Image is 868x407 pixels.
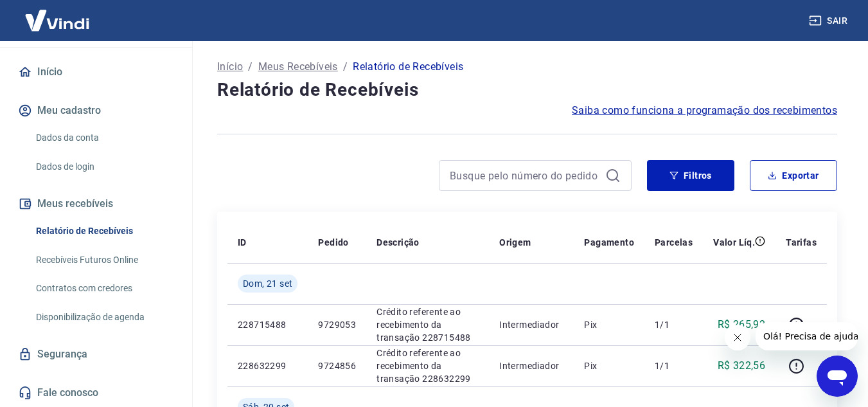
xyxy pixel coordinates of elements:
span: Olá! Precisa de ajuda? [8,9,108,19]
p: Tarifas [786,236,817,249]
p: Relatório de Recebíveis [353,59,463,75]
p: Crédito referente ao recebimento da transação 228715488 [376,305,479,344]
button: Meu cadastro [15,96,177,125]
p: Crédito referente ao recebimento da transação 228632299 [376,347,479,385]
iframe: Fechar mensagem [725,325,750,350]
p: Descrição [376,236,420,249]
p: 9724856 [318,359,356,372]
button: Exportar [750,160,837,191]
p: 1/1 [655,359,693,372]
a: Dados da conta [31,125,177,151]
a: Contratos com credores [31,275,177,302]
a: Relatório de Recebíveis [31,218,177,244]
p: Pedido [318,236,348,249]
p: R$ 265,92 [718,317,766,332]
p: Origem [499,236,531,249]
p: Intermediador [499,318,563,331]
p: 9729053 [318,318,356,331]
a: Início [217,59,243,75]
button: Sair [806,9,853,33]
a: Segurança [15,340,177,368]
p: / [343,59,348,75]
p: ID [238,236,247,249]
input: Busque pelo número do pedido [450,166,600,185]
p: / [248,59,252,75]
a: Início [15,58,177,86]
p: 228632299 [238,359,297,372]
a: Disponibilização de agenda [31,304,177,330]
button: Meus recebíveis [15,190,177,218]
a: Fale conosco [15,379,177,407]
a: Dados de login [31,154,177,180]
h4: Relatório de Recebíveis [217,77,837,103]
span: Dom, 21 set [243,277,292,290]
p: Valor Líq. [713,236,755,249]
p: Pix [584,359,634,372]
p: 1/1 [655,318,693,331]
a: Saiba como funciona a programação dos recebimentos [572,103,837,118]
a: Meus Recebíveis [258,59,338,75]
p: Parcelas [655,236,693,249]
p: Intermediador [499,359,563,372]
img: Vindi [15,1,99,40]
button: Filtros [647,160,734,191]
p: Pix [584,318,634,331]
iframe: Mensagem da empresa [756,322,858,350]
a: Recebíveis Futuros Online [31,247,177,273]
p: 228715488 [238,318,297,331]
iframe: Botão para abrir a janela de mensagens [817,356,858,397]
p: R$ 322,56 [718,358,766,374]
p: Pagamento [584,236,634,249]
